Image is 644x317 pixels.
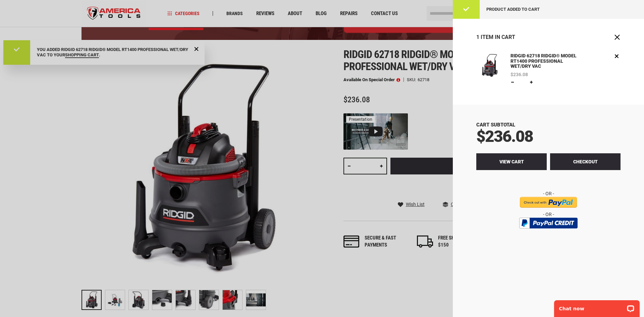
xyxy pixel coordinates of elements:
[509,52,586,70] a: RIDGID 62718 RIDGID® MODEL RT1400 PROFESSIONAL WET/DRY VAC
[476,153,547,170] a: View Cart
[486,7,540,12] span: Product added to cart
[523,230,574,237] img: btn_bml_text.png
[614,34,621,41] button: Close
[476,52,502,78] img: RIDGID 62718 RIDGID® MODEL RT1400 PROFESSIONAL WET/DRY VAC
[476,122,515,128] span: Cart Subtotal
[481,34,515,40] span: Item in Cart
[476,52,502,86] a: RIDGID 62718 RIDGID® MODEL RT1400 PROFESSIONAL WET/DRY VAC
[476,34,479,40] span: 1
[550,296,644,317] iframe: LiveChat chat widget
[511,72,528,77] span: $236.08
[550,153,621,170] button: Checkout
[476,127,533,146] span: $236.08
[499,159,524,164] span: View Cart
